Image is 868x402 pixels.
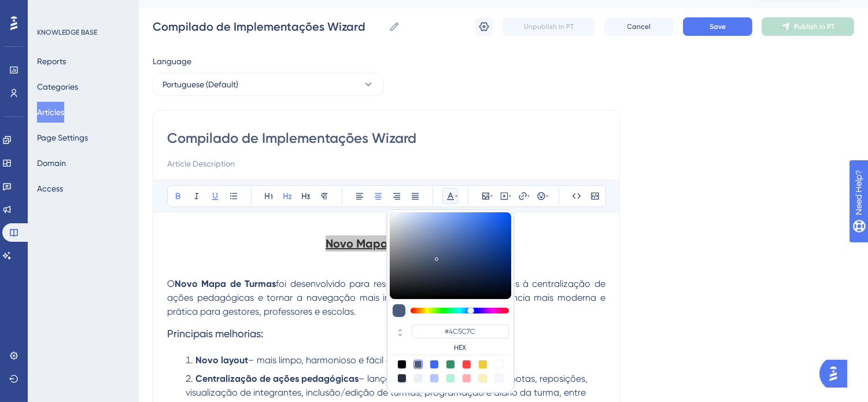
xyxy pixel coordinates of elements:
input: Article Title [167,129,605,147]
button: Page Settings [37,127,88,148]
span: Save [710,22,726,31]
strong: Novo layout [195,355,248,366]
button: Save [683,17,752,36]
span: Unpublish in PT [524,22,574,31]
span: Portuguese (Default) [162,78,238,91]
span: Language [153,54,191,68]
label: HEX [412,343,509,352]
iframe: UserGuiding AI Assistant Launcher [819,356,854,391]
button: Portuguese (Default) [153,73,384,96]
button: Articles [37,102,64,123]
button: Domain [37,153,66,174]
button: Cancel [604,17,674,36]
button: Unpublish in PT [503,17,595,36]
button: Reports [37,51,66,72]
strong: Novo Mapa de Turmas [326,237,447,250]
span: foi desenvolvido para resolver dificuldades relacionadas à centralização de ações pedagógicas e t... [167,278,608,317]
strong: Novo Mapa de Turmas [175,278,276,289]
span: Principais melhorias: [167,327,263,340]
button: Categories [37,76,78,97]
input: Article Description [167,157,605,171]
div: KNOWLEDGE BASE [37,28,97,37]
button: Publish in PT [762,17,854,36]
span: Publish in PT [794,22,834,31]
span: Need Help? [27,3,72,17]
span: Cancel [627,22,651,31]
strong: Centralização de ações pedagógicas [195,373,359,384]
span: – mais limpo, harmonioso e fácil de usar. [248,355,419,366]
button: Access [37,178,63,199]
input: Article Name [153,19,384,35]
span: O [167,278,175,289]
